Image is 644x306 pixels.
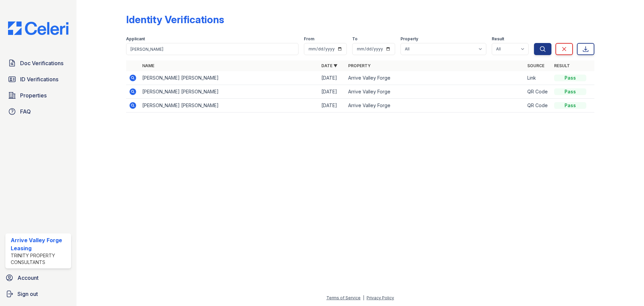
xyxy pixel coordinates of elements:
[304,36,314,42] label: From
[142,63,154,68] a: Name
[5,56,71,70] a: Doc Verifications
[554,75,586,81] div: Pass
[20,107,31,116] span: FAQ
[367,295,394,300] a: Privacy Policy
[3,287,74,301] a: Sign out
[140,85,319,99] td: [PERSON_NAME] [PERSON_NAME]
[3,271,74,285] a: Account
[400,36,418,42] label: Property
[5,105,71,118] a: FAQ
[126,43,299,55] input: Search by name or phone number
[5,73,71,86] a: ID Verifications
[554,63,570,68] a: Result
[352,36,358,42] label: To
[525,99,551,113] td: QR Code
[527,63,544,68] a: Source
[17,290,38,298] span: Sign out
[5,89,71,102] a: Properties
[20,59,63,67] span: Doc Verifications
[17,274,39,282] span: Account
[345,99,525,113] td: Arrive Valley Forge
[319,85,345,99] td: [DATE]
[11,236,68,252] div: Arrive Valley Forge Leasing
[348,63,371,68] a: Property
[363,295,364,300] div: |
[20,91,47,99] span: Properties
[319,99,345,113] td: [DATE]
[20,75,58,83] span: ID Verifications
[525,71,551,85] td: Link
[11,252,68,266] div: Trinity Property Consultants
[345,71,525,85] td: Arrive Valley Forge
[319,71,345,85] td: [DATE]
[554,88,586,95] div: Pass
[321,63,337,68] a: Date ▼
[126,13,224,26] div: Identity Verifications
[126,36,145,42] label: Applicant
[492,36,504,42] label: Result
[525,85,551,99] td: QR Code
[140,71,319,85] td: [PERSON_NAME] [PERSON_NAME]
[345,85,525,99] td: Arrive Valley Forge
[554,102,586,109] div: Pass
[140,99,319,113] td: [PERSON_NAME] [PERSON_NAME]
[3,21,74,35] img: CE_Logo_Blue-a8612792a0a2168367f1c8372b55b34899dd931a85d93a1a3d3e32e68fde9ad4.png
[326,295,361,300] a: Terms of Service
